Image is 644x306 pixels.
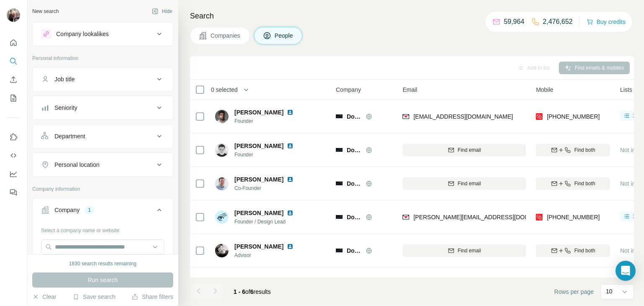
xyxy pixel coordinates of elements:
img: LinkedIn logo [287,176,293,183]
button: Buy credits [587,16,626,28]
button: Job title [33,69,173,89]
span: Co-Founder [234,184,304,192]
button: Personal location [33,155,173,175]
span: DocsHound [347,246,361,255]
div: Select a company name or website [41,223,164,234]
button: Company lookalikes [33,24,173,44]
div: Company lookalikes [56,30,109,38]
span: [EMAIL_ADDRESS][DOMAIN_NAME] [413,113,513,120]
img: LinkedIn logo [287,277,293,283]
img: Avatar [215,110,229,123]
span: Find both [574,247,595,254]
button: Clear [32,293,56,301]
span: Email [402,86,417,94]
img: provider prospeo logo [536,112,543,121]
button: Dashboard [7,166,20,182]
p: 2,476,652 [543,17,573,27]
img: Logo of DocsHound [336,114,343,118]
span: [PERSON_NAME][EMAIL_ADDRESS][DOMAIN_NAME] [413,214,561,220]
span: [PHONE_NUMBER] [547,113,600,120]
span: 0 selected [211,86,238,94]
span: 1 list [633,112,643,119]
div: 1830 search results remaining [69,260,137,267]
button: Find email [402,144,526,156]
div: Department [55,132,85,140]
button: Find both [536,244,610,257]
div: Seniority [55,104,77,112]
span: Find email [458,180,481,187]
span: Company [336,86,361,94]
span: Find email [458,146,481,154]
p: Company information [32,185,173,193]
span: Find both [574,180,595,187]
img: Avatar [215,244,229,257]
button: Company1 [33,200,173,223]
div: 1 [85,206,94,214]
span: DocsHound [347,179,361,188]
img: provider prospeo logo [536,213,543,221]
span: [PHONE_NUMBER] [547,214,600,220]
p: Personal information [32,54,173,62]
span: DocsHound [347,213,361,221]
span: Mobile [536,86,553,94]
button: My lists [7,91,20,106]
img: Avatar [215,143,229,157]
span: [PERSON_NAME] [234,242,283,251]
button: Use Surfe API [7,148,20,163]
span: DocsHound [347,112,361,121]
img: Logo of DocsHound [336,182,343,185]
span: Find both [574,146,595,154]
span: [PERSON_NAME] [234,142,283,150]
img: LinkedIn logo [287,109,293,116]
span: Founder [234,117,304,125]
button: Search [7,54,20,69]
span: DocsHound [347,146,361,154]
button: Find email [402,244,526,257]
button: Feedback [7,185,20,200]
img: Avatar [215,177,229,190]
div: Job title [55,75,75,83]
span: Rows per page [554,288,594,296]
div: Company [55,206,80,214]
img: Logo of DocsHound [336,215,343,218]
span: [PERSON_NAME] [234,209,283,217]
button: Enrich CSV [7,72,20,87]
div: Open Intercom Messenger [615,261,636,281]
button: Seniority [33,98,173,118]
button: Share filters [132,293,173,301]
img: LinkedIn logo [287,210,293,216]
span: of [245,288,250,295]
button: Find both [536,144,610,156]
button: Use Surfe on LinkedIn [7,130,20,145]
span: Companies [210,31,241,40]
button: Hide [146,5,178,18]
img: Avatar [7,8,20,22]
span: [PERSON_NAME] [234,276,283,284]
button: Quick start [7,35,20,50]
p: 10 [606,287,613,296]
img: provider findymail logo [402,112,409,121]
span: 1 - 6 [234,288,245,295]
img: Avatar [215,210,229,224]
span: Find email [458,247,481,254]
div: Personal location [55,161,99,169]
span: Advisor [234,252,304,259]
img: LinkedIn logo [287,143,293,149]
img: provider findymail logo [402,213,409,221]
span: People [275,31,294,40]
button: Find email [402,177,526,190]
button: Save search [73,293,115,301]
span: Founder [234,151,304,158]
button: Find both [536,177,610,190]
button: Department [33,126,173,146]
span: [PERSON_NAME] [234,108,283,117]
span: 1 list [633,213,643,220]
img: Logo of DocsHound [336,148,343,151]
img: Avatar [215,277,229,291]
img: LinkedIn logo [287,243,293,250]
h4: Search [190,10,634,22]
span: results [234,288,271,295]
img: Logo of DocsHound [336,249,343,252]
div: New search [32,8,59,15]
p: 59,964 [504,17,525,27]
